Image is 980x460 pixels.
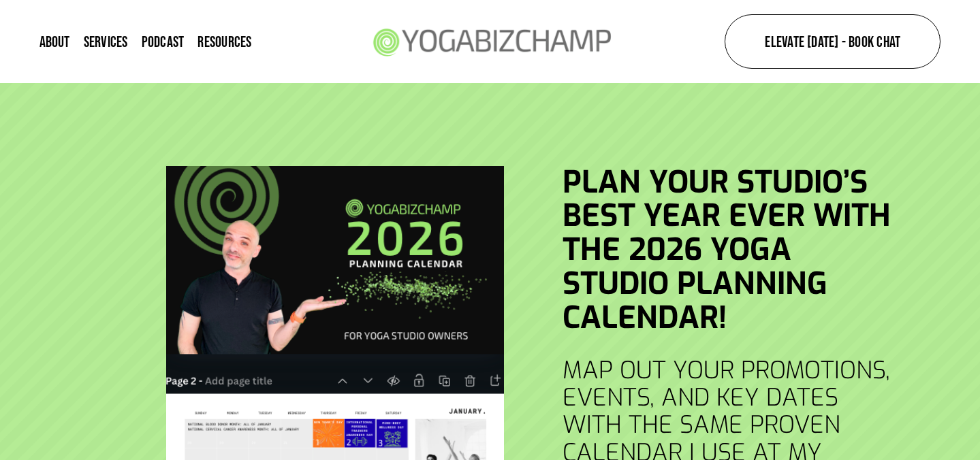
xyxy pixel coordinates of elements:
[364,10,618,73] img: Yoga Biz Champ
[197,34,251,49] span: Resources
[197,32,251,50] a: folder dropdown
[725,14,941,69] a: Elevate [DATE] - Book Chat
[84,32,128,50] a: Services
[142,32,185,50] a: Podcast
[563,162,899,339] strong: Plan Your Studio’s Best Year Ever with the 2026 Yoga Studio Planning Calendar!
[39,32,70,50] a: About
